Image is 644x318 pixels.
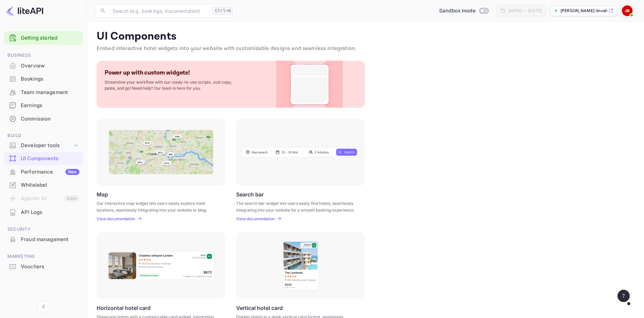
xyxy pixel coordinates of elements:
p: Power up with custom widgets! [105,69,190,77]
p: Vertical hotel card [236,305,283,311]
div: Developer tools [21,142,73,149]
div: Vouchers [21,263,79,271]
span: Business [4,52,83,59]
a: Vouchers [4,260,83,273]
p: Our interactive map widget lets users easily explore hotel locations, seamlessly integrating into... [97,200,217,212]
a: Fraud management [4,233,83,245]
p: View documentation [236,216,275,221]
a: UI Components [4,152,83,165]
div: Whitelabel [4,179,83,192]
img: Custom Widget PNG [282,61,337,108]
img: Search Frame [241,147,360,157]
div: Overview [21,62,79,70]
img: Horizontal hotel card Frame [107,251,215,280]
div: Fraud management [21,236,79,243]
a: Commission [4,112,83,125]
div: Switch to Production mode [436,7,491,15]
a: View documentation [236,216,277,221]
div: Team management [21,89,79,96]
div: Fraud management [4,233,83,246]
div: [DATE] — [DATE] [508,8,542,14]
div: Performance [21,168,79,176]
div: API Logs [4,206,83,219]
a: Earnings [4,99,83,111]
img: Map Frame [109,130,213,174]
p: View documentation [97,216,135,221]
p: [PERSON_NAME]-brush-lshad.nuit... [560,8,607,14]
p: Streamline your workflow with our ready-to-use scripts. Just copy, paste, and go! Need help? Our ... [105,79,239,91]
span: Sandbox mode [439,7,476,15]
div: PerformanceNew [4,166,83,179]
a: API Logs [4,206,83,218]
div: Earnings [21,102,79,109]
button: Collapse navigation [38,301,50,313]
div: Ctrl+K [213,6,233,15]
span: Build [4,132,83,139]
div: UI Components [21,155,79,163]
a: Bookings [4,73,83,85]
a: Whitelabel [4,179,83,191]
span: Security [4,226,83,233]
img: Vertical hotel card Frame [282,240,319,291]
p: Horizontal hotel card [97,305,151,311]
div: New [65,169,79,175]
div: Commission [4,112,83,126]
div: Bookings [21,75,79,83]
img: James Brush [622,5,633,16]
p: Search bar [236,191,264,197]
div: Getting started [4,31,83,45]
div: Developer tools [4,140,83,151]
div: Overview [4,59,83,73]
p: Embed interactive hotel widgets into your website with customizable designs and seamless integrat... [97,45,635,53]
a: Team management [4,86,83,98]
a: Overview [4,59,83,72]
p: The search bar widget lets users easily find hotels, seamlessly integrating into your website for... [236,200,357,212]
a: Getting started [21,34,79,42]
div: Bookings [4,73,83,86]
a: View documentation [97,216,137,221]
div: Team management [4,86,83,99]
p: Map [97,191,108,197]
div: UI Components [4,152,83,165]
p: UI Components [97,30,635,43]
a: PerformanceNew [4,166,83,178]
div: Vouchers [4,260,83,273]
input: Search (e.g. bookings, documentation) [109,4,210,17]
span: Marketing [4,253,83,260]
div: Whitelabel [21,181,79,189]
img: LiteAPI logo [5,5,43,16]
div: Commission [21,115,79,123]
div: API Logs [21,209,79,216]
div: Earnings [4,99,83,112]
